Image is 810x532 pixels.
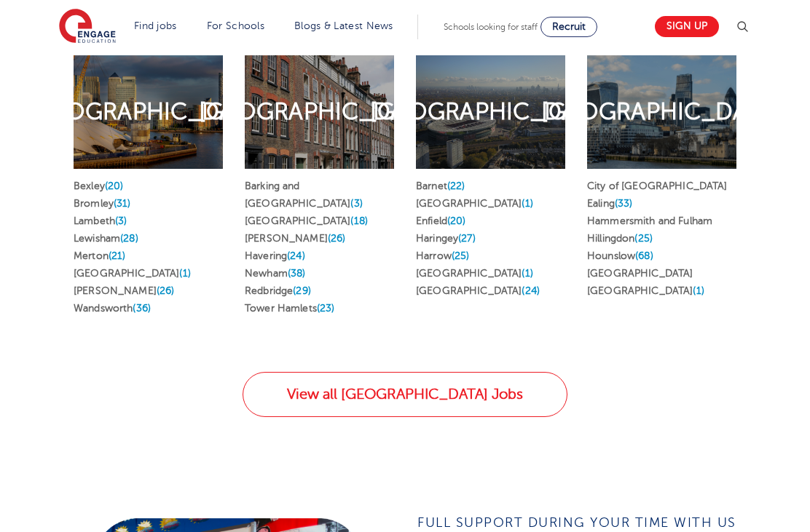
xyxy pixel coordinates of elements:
span: (25) [452,250,470,261]
a: [GEOGRAPHIC_DATA](1) [587,285,704,296]
span: Schools looking for staff [444,22,538,32]
a: Recruit [540,17,597,37]
a: Wandsworth(36) [74,303,151,314]
span: (20) [105,180,124,191]
a: Merton(21) [74,250,125,261]
a: City of [GEOGRAPHIC_DATA] [587,180,728,191]
a: Sign up [655,16,719,37]
a: Tower Hamlets(23) [245,303,334,314]
a: For Schools [207,20,264,31]
span: (20) [447,215,466,226]
h2: [GEOGRAPHIC_DATA] [370,97,610,127]
span: (22) [447,180,465,191]
span: (1) [522,268,532,279]
a: Lambeth(3) [74,215,127,226]
a: Find jobs [134,20,177,31]
a: Harrow(25) [416,250,469,261]
span: (23) [317,303,335,314]
a: Lewisham(28) [74,233,138,244]
a: Hammersmith and Fulham [587,215,712,226]
a: Newham(38) [245,268,305,279]
span: (38) [288,268,306,279]
a: Bromley(31) [74,198,131,209]
a: Barnet(22) [416,180,465,191]
span: (26) [157,285,175,296]
a: Hillingdon(25) [587,233,653,244]
a: Enfield(20) [416,215,466,226]
img: Engage Education [59,9,116,45]
span: (25) [634,233,653,244]
span: (1) [693,285,704,296]
span: (1) [179,268,190,279]
span: (3) [350,198,362,209]
span: (3) [115,215,127,226]
span: (68) [635,250,653,261]
a: Blogs & Latest News [294,20,393,31]
span: (1) [522,198,532,209]
a: [PERSON_NAME](26) [74,285,174,296]
a: Redbridge(29) [245,285,311,296]
span: full support during your time with us [417,516,736,531]
span: (27) [458,233,476,244]
span: Recruit [552,21,586,32]
a: Ealing(33) [587,198,632,209]
a: Hounslow(68) [587,250,653,261]
span: (24) [287,250,305,261]
a: Havering(24) [245,250,305,261]
span: (18) [350,215,368,226]
span: (31) [114,198,131,209]
a: [GEOGRAPHIC_DATA](24) [416,285,540,296]
span: (29) [293,285,311,296]
a: [GEOGRAPHIC_DATA](1) [74,268,191,279]
a: [GEOGRAPHIC_DATA](1) [416,198,533,209]
h2: [GEOGRAPHIC_DATA] [28,97,268,127]
a: Haringey(27) [416,233,476,244]
span: (36) [133,303,151,314]
span: (24) [522,285,540,296]
span: (28) [120,233,138,244]
span: (33) [615,198,633,209]
a: Barking and [GEOGRAPHIC_DATA](3) [245,180,363,209]
span: (21) [109,250,126,261]
a: View all [GEOGRAPHIC_DATA] Jobs [243,372,567,417]
a: [GEOGRAPHIC_DATA](18) [245,215,368,226]
span: (26) [328,233,346,244]
a: [PERSON_NAME](26) [245,233,345,244]
h2: [GEOGRAPHIC_DATA] [541,97,782,127]
a: Bexley(20) [74,180,123,191]
a: [GEOGRAPHIC_DATA](1) [416,268,533,279]
h2: [GEOGRAPHIC_DATA] [199,97,439,127]
a: [GEOGRAPHIC_DATA] [587,268,693,279]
